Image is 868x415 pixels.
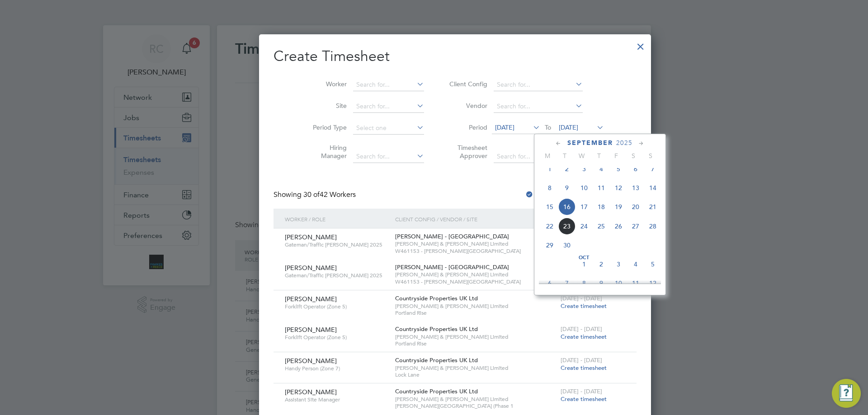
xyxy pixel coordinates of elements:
[274,190,358,200] div: Showing
[395,402,556,410] span: [PERSON_NAME][GEOGRAPHIC_DATA] (Phase 1
[285,326,337,334] span: [PERSON_NAME]
[610,256,627,273] span: 3
[285,295,337,303] span: [PERSON_NAME]
[593,179,610,196] span: 11
[644,179,661,196] span: 14
[447,102,487,110] label: Vendor
[285,241,388,248] span: Gateman/Traffic [PERSON_NAME] 2025
[306,123,347,131] label: Period Type
[306,144,347,160] label: Hiring Manager
[494,150,583,163] input: Search for...
[541,179,558,196] span: 8
[395,387,478,395] span: Countryside Properties UK Ltd
[625,152,642,160] span: S
[558,237,576,254] span: 30
[393,209,558,229] div: Client Config / Vendor / Site
[644,160,661,177] span: 7
[303,190,320,199] span: 30 of
[561,356,602,364] span: [DATE] - [DATE]
[593,218,610,235] span: 25
[567,139,613,147] span: September
[627,198,644,215] span: 20
[353,79,424,91] input: Search for...
[558,160,576,177] span: 2
[539,152,556,160] span: M
[495,123,514,131] span: [DATE]
[556,152,573,160] span: T
[832,379,861,408] button: Engage Resource Center
[285,334,388,341] span: Forklift Operator (Zone 5)
[627,218,644,235] span: 27
[561,294,602,302] span: [DATE] - [DATE]
[447,80,487,88] label: Client Config
[395,340,556,347] span: Portland Rise
[561,325,602,333] span: [DATE] - [DATE]
[610,179,627,196] span: 12
[559,123,578,131] span: [DATE]
[558,275,576,292] span: 7
[627,256,644,273] span: 4
[610,218,627,235] span: 26
[395,278,556,285] span: W461153 - [PERSON_NAME][GEOGRAPHIC_DATA]
[395,294,478,302] span: Countryside Properties UK Ltd
[576,160,593,177] span: 3
[285,233,337,241] span: [PERSON_NAME]
[303,190,356,199] span: 42 Workers
[593,256,610,273] span: 2
[395,247,556,255] span: W461153 - [PERSON_NAME][GEOGRAPHIC_DATA]
[306,80,347,88] label: Worker
[627,275,644,292] span: 11
[494,79,583,91] input: Search for...
[306,102,347,110] label: Site
[353,100,424,113] input: Search for...
[447,123,487,131] label: Period
[541,218,558,235] span: 22
[558,218,576,235] span: 23
[610,275,627,292] span: 10
[561,387,602,395] span: [DATE] - [DATE]
[608,152,625,160] span: F
[395,325,478,333] span: Countryside Properties UK Ltd
[285,272,388,279] span: Gateman/Traffic [PERSON_NAME] 2025
[395,233,509,240] span: [PERSON_NAME] - [GEOGRAPHIC_DATA]
[644,256,661,273] span: 5
[274,47,637,66] h2: Create Timesheet
[576,275,593,292] span: 8
[616,139,632,147] span: 2025
[447,144,487,160] label: Timesheet Approver
[353,122,424,135] input: Select one
[558,198,576,215] span: 16
[644,218,661,235] span: 28
[395,309,556,317] span: Portland Rise
[642,152,659,160] span: S
[353,150,424,163] input: Search for...
[395,263,509,271] span: [PERSON_NAME] - [GEOGRAPHIC_DATA]
[610,198,627,215] span: 19
[395,240,556,247] span: [PERSON_NAME] & [PERSON_NAME] Limited
[576,256,593,273] span: 1
[558,179,576,196] span: 9
[283,209,393,229] div: Worker / Role
[541,198,558,215] span: 15
[610,160,627,177] span: 5
[561,333,607,340] span: Create timesheet
[576,179,593,196] span: 10
[561,364,607,372] span: Create timesheet
[541,237,558,254] span: 29
[573,152,590,160] span: W
[561,395,607,403] span: Create timesheet
[593,198,610,215] span: 18
[395,271,556,278] span: [PERSON_NAME] & [PERSON_NAME] Limited
[395,303,556,310] span: [PERSON_NAME] & [PERSON_NAME] Limited
[627,160,644,177] span: 6
[590,152,608,160] span: T
[395,356,478,364] span: Countryside Properties UK Ltd
[644,198,661,215] span: 21
[627,179,644,196] span: 13
[525,190,617,199] label: Hide created timesheets
[576,198,593,215] span: 17
[395,333,556,340] span: [PERSON_NAME] & [PERSON_NAME] Limited
[285,388,337,396] span: [PERSON_NAME]
[541,275,558,292] span: 6
[561,302,607,310] span: Create timesheet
